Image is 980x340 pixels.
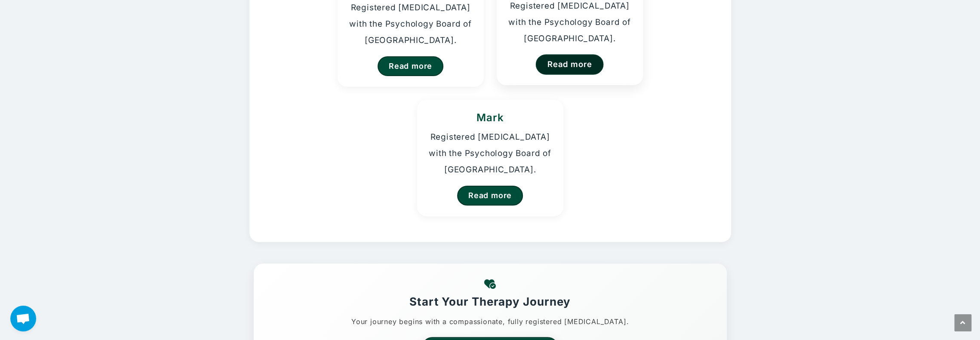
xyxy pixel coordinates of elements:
[428,110,553,125] h3: Mark
[428,129,553,178] p: Registered [MEDICAL_DATA] with the Psychology Board of [GEOGRAPHIC_DATA].
[10,306,36,331] a: Open chat
[262,315,718,328] p: Your journey begins with a compassionate, fully registered [MEDICAL_DATA].
[536,54,604,74] a: Read more about Homer
[262,294,718,309] h3: Start Your Therapy Journey
[954,314,971,331] a: Scroll to the top of the page
[457,186,523,205] a: Read more about Mark
[378,56,443,76] a: Read more about Kristina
